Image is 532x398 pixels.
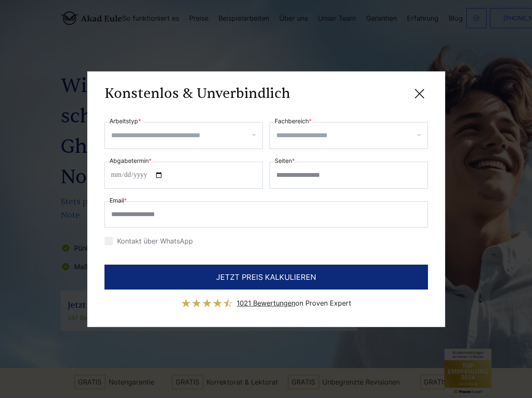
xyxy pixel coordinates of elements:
label: Fachbereich [275,116,312,126]
h3: Konstenlos & Unverbindlich [104,85,290,102]
label: Seiten [275,156,295,166]
label: Kontakt über WhatsApp [104,237,193,245]
div: on Proven Expert [237,296,351,310]
span: 1021 Bewertungen [237,299,295,307]
label: Arbeitstyp [110,116,141,126]
button: JETZT PREIS KALKULIEREN [104,265,428,290]
label: Abgabetermin [110,156,152,166]
label: Email [110,195,127,206]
